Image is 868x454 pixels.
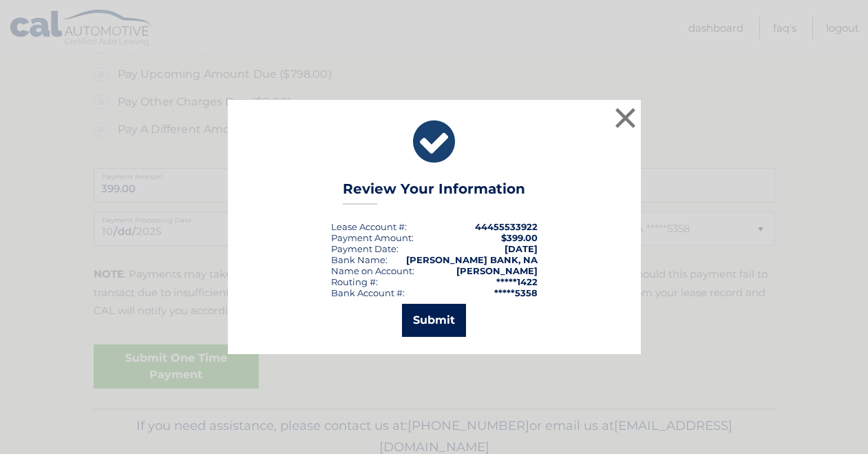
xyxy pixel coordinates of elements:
div: Lease Account #: [331,221,407,232]
div: Name on Account: [331,265,414,276]
span: $399.00 [501,232,538,243]
button: Submit [402,304,466,337]
span: Payment Date [331,243,396,254]
span: [DATE] [505,243,538,254]
div: Payment Amount: [331,232,414,243]
div: Bank Name: [331,254,388,265]
strong: [PERSON_NAME] BANK, NA [406,254,538,265]
div: : [331,243,399,254]
strong: [PERSON_NAME] [456,265,538,276]
div: Routing #: [331,276,378,287]
h3: Review Your Information [343,180,525,205]
strong: 44455533922 [475,221,538,232]
button: × [612,104,639,132]
div: Bank Account #: [331,287,405,298]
